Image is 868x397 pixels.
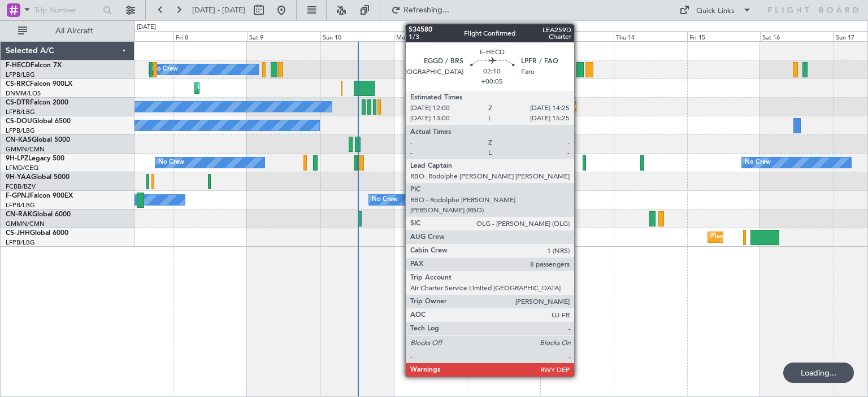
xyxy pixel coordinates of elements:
button: Refreshing... [386,1,454,19]
div: Planned Maint Sofia [567,98,625,115]
span: F-GPNJ [6,193,30,199]
a: LFMD/CEQ [6,164,38,172]
a: FCBB/BZV [6,182,36,191]
div: Planned Maint [GEOGRAPHIC_DATA] ([GEOGRAPHIC_DATA]) [418,229,596,246]
span: CS-DTR [6,99,30,106]
span: CN-RAK [6,211,32,218]
div: No Crew [372,191,398,208]
div: Planned Maint Larnaca ([GEOGRAPHIC_DATA] Intl) [198,80,344,97]
span: CS-DOU [6,118,32,125]
a: LFPB/LBG [6,108,35,116]
span: All Aircraft [29,27,119,35]
a: GMMN/CMN [6,145,45,154]
a: CS-RRCFalcon 900LX [6,81,72,88]
a: F-GPNJFalcon 900EX [6,193,73,199]
div: Quick Links [696,6,735,17]
a: LFPB/LBG [6,126,35,135]
span: Refreshing... [403,6,450,14]
a: CN-KASGlobal 5000 [6,137,70,143]
a: CN-RAKGlobal 6000 [6,211,71,218]
input: Trip Number [34,2,99,19]
div: Tue 12 [467,31,540,41]
div: Loading... [783,363,854,383]
div: Thu 14 [614,31,687,41]
div: Wed 13 [540,31,614,41]
a: GMMN/CMN [6,220,45,228]
div: Sat 9 [247,31,320,41]
a: CS-DTRFalcon 2000 [6,99,68,106]
div: No Crew [152,61,178,78]
div: Sat 16 [760,31,834,41]
a: 9H-LPZLegacy 500 [6,155,64,162]
span: 9H-YAA [6,174,31,181]
div: No Crew [745,154,771,171]
span: [DATE] - [DATE] [192,5,245,15]
div: Sun 10 [320,31,394,41]
a: 9H-YAAGlobal 5000 [6,174,70,181]
a: DNMM/LOS [6,89,41,98]
button: All Aircraft [12,22,123,40]
span: CN-KAS [6,137,32,143]
span: CS-JHH [6,230,30,237]
div: [DATE] [137,23,156,32]
a: F-HECDFalcon 7X [6,62,62,69]
div: Mon 11 [394,31,467,41]
div: Fri 8 [173,31,247,41]
span: 9H-LPZ [6,155,28,162]
a: LFPB/LBG [6,71,35,79]
div: Fri 15 [687,31,761,41]
button: Quick Links [674,1,757,19]
div: Thu 7 [101,31,174,41]
a: LFPB/LBG [6,238,35,247]
a: LFPB/LBG [6,201,35,210]
a: CS-DOUGlobal 6500 [6,118,71,125]
span: F-HECD [6,62,31,69]
a: CS-JHHGlobal 6000 [6,230,68,237]
div: Planned Maint [GEOGRAPHIC_DATA] ([GEOGRAPHIC_DATA]) [433,117,611,134]
div: No Crew [158,154,184,171]
span: CS-RRC [6,81,30,88]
